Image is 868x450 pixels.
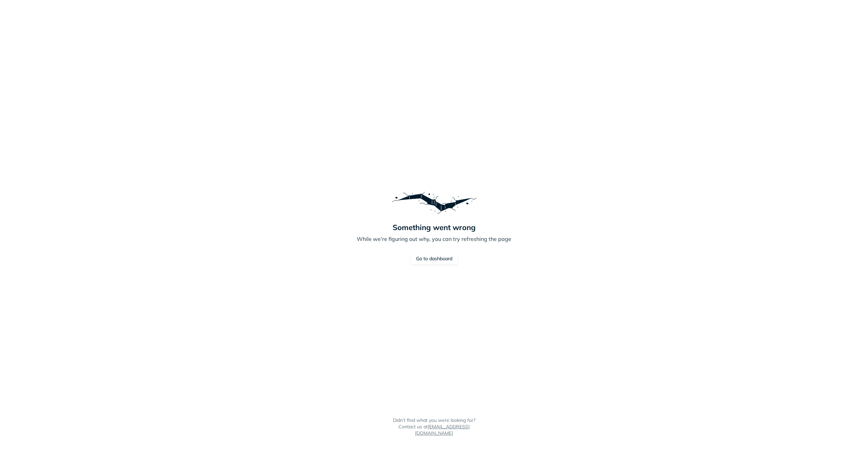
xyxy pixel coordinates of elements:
img: Error [390,185,478,219]
a: [EMAIL_ADDRESS][DOMAIN_NAME] [415,424,470,436]
p: While we're figuring out why, you can try refreshing the page [357,235,511,243]
p: Didn’t find what you were looking for? Contact us at [392,417,476,436]
p: Something went wrong [393,223,476,232]
a: Go to dashboard [411,252,458,265]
